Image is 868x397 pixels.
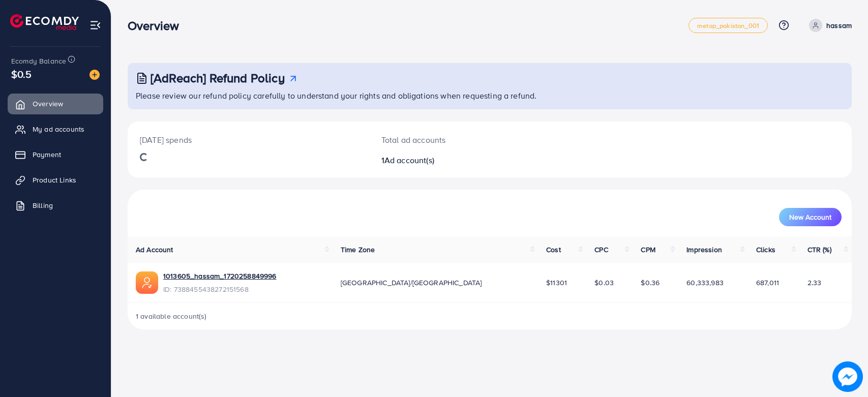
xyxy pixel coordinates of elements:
[151,71,285,85] h3: [AdReach] Refund Policy
[686,245,722,255] span: Impression
[163,284,276,294] span: ID: 7388455438272151568
[163,271,276,281] a: 1013605_hassam_1720258849996
[10,14,79,30] img: logo
[136,245,173,255] span: Ad Account
[33,149,61,160] span: Payment
[835,364,860,389] img: image
[697,22,759,29] span: metap_pakistan_001
[136,311,207,321] span: 1 available account(s)
[779,208,842,226] button: New Account
[8,119,103,139] a: My ad accounts
[689,18,768,33] a: metap_pakistan_001
[136,89,846,102] p: Please review our refund policy carefully to understand your rights and obligations when requesti...
[8,170,103,190] a: Product Links
[686,278,724,288] span: 60,333,983
[33,99,63,109] span: Overview
[8,94,103,114] a: Overview
[341,278,482,288] span: [GEOGRAPHIC_DATA]/[GEOGRAPHIC_DATA]
[826,19,852,32] p: hassam
[594,245,608,255] span: CPC
[8,144,103,165] a: Payment
[89,19,101,31] img: menu
[594,278,614,288] span: $0.03
[807,245,831,255] span: CTR (%)
[805,19,852,32] a: hassam
[756,245,775,255] span: Clicks
[11,67,32,81] span: $0.5
[33,200,53,210] span: Billing
[807,278,822,288] span: 2.33
[136,271,158,294] img: ic-ads-acc.e4c84228.svg
[381,156,538,165] h2: 1
[11,56,66,66] span: Ecomdy Balance
[33,124,84,134] span: My ad accounts
[384,155,434,166] span: Ad account(s)
[546,278,567,288] span: $11301
[789,213,831,221] span: New Account
[756,278,779,288] span: 687,011
[8,195,103,216] a: Billing
[641,245,655,255] span: CPM
[128,18,187,33] h3: Overview
[546,245,561,255] span: Cost
[140,134,357,146] p: [DATE] spends
[33,175,76,185] span: Product Links
[381,134,538,146] p: Total ad accounts
[89,70,100,80] img: image
[641,278,660,288] span: $0.36
[341,245,375,255] span: Time Zone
